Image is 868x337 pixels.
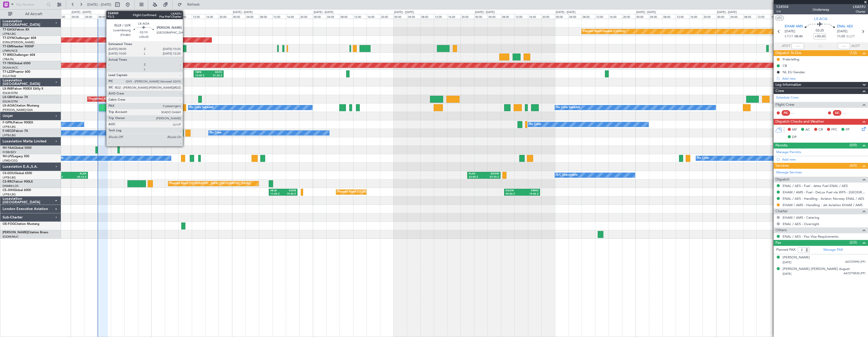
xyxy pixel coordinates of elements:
div: [DATE] - [DATE] [233,10,253,15]
div: Planned Maint [GEOGRAPHIC_DATA] ([GEOGRAPHIC_DATA]) [337,188,418,196]
a: DGAA/ACC [3,66,18,70]
span: T7-LZZI [3,70,13,73]
span: Pax [775,240,781,246]
div: 04:00 [165,14,178,19]
div: 00:00 [635,14,649,19]
div: 16:00 [286,14,299,19]
div: 04:00 [326,14,340,19]
a: EHAM / AMS - Handling - Jet Aviation EHAM / AMS [783,203,863,207]
span: All Aircraft [13,12,54,16]
span: Charter [853,9,865,14]
div: 12:00 [756,14,770,19]
span: Refresh [183,3,204,6]
span: LX-GBH [3,96,14,99]
span: EHAM AMS [785,24,803,29]
div: 12:00 [192,14,205,19]
span: LX-AOA [3,104,14,107]
span: DP [792,135,797,140]
span: T7-BRE [3,54,13,57]
a: EDDM/MUC [3,235,19,239]
a: Manage PAX [823,247,843,252]
a: LFPB/LBG [3,133,16,137]
button: UTC [775,16,784,20]
div: 16:00 [689,14,703,19]
span: 11:05 [837,34,845,39]
a: DNMM/LOS [3,184,18,188]
div: 18:34 Z [54,175,70,179]
span: [DATE] [785,29,795,34]
div: 08:00 [420,14,434,19]
div: KLAX [469,172,484,176]
span: F-GPNJ [3,121,14,124]
span: 534504 [776,4,789,9]
a: EHAM / AMS - Catering [783,215,819,220]
span: 02:25 [816,28,824,33]
div: [DATE] - [DATE] [556,10,575,15]
div: EGGW [54,172,70,176]
span: A672778530 (PP) [844,271,865,276]
span: ALDT [851,44,860,49]
div: 16:00 [205,14,218,19]
div: SIC [833,110,841,116]
div: 12:00 [272,14,286,19]
a: CS-RRCFalcon 900LX [3,180,33,183]
a: LFMD/CEQ [3,159,17,163]
span: Dispatch Checks and Weather [775,119,824,125]
button: All Aircraft [6,10,56,18]
span: FFC [831,127,837,132]
a: LX-INBFalcon 900EX EASy II [3,87,43,90]
span: F-HECD [3,130,14,133]
span: Dispatch [775,177,790,183]
span: T7-TRX [3,62,13,65]
input: --:-- [792,43,804,49]
div: 12:00 [514,14,528,19]
div: 20:00 [380,14,393,19]
div: 16:00 [124,14,138,19]
a: LFPB/LBG [3,176,16,180]
span: 9H-YAA [3,146,14,150]
div: 04:00 [568,14,582,19]
span: Services [775,163,789,169]
div: 11:00 Z [270,192,283,196]
div: [DATE] - [DATE] [152,10,172,15]
div: 09:00 Z [506,192,522,196]
a: EVRA/[PERSON_NAME] [3,40,34,44]
a: LX-AOACitation Mustang [3,104,39,107]
a: T7-LZZIPraetor 600 [3,70,30,73]
div: 12:00 [353,14,366,19]
div: 20:00 [57,14,71,19]
span: (0/0) [850,142,857,148]
span: ELDT [846,34,855,39]
a: T7-EAGLFalcon 8X [3,28,29,31]
a: T7-DYNChallenger 604 [3,37,36,40]
div: [PERSON_NAME] [783,255,810,260]
a: [PERSON_NAME]Citation Bravo [3,231,48,234]
a: [PERSON_NAME]/QSA [3,108,33,112]
div: 20:00 [622,14,635,19]
div: 04:00 [245,14,259,19]
div: Add new [782,157,865,162]
div: 08:00 [582,14,595,19]
div: 16:00 [608,14,622,19]
div: 04:00 [649,14,662,19]
a: LTBA/ISL [3,57,14,61]
div: 00:00 [555,14,568,19]
div: Prebriefing [783,57,799,61]
div: 04:00 [84,14,97,19]
div: 08:00 [259,14,272,19]
div: [DATE] - [DATE] [72,10,91,15]
a: LFPB/LBG [3,193,16,196]
div: [DATE] - [DATE] [717,10,737,15]
div: - - [843,111,854,115]
div: [DATE] - [DATE] [394,10,414,15]
span: A67275992 (PP) [845,260,865,264]
div: EGKB [283,189,296,193]
div: KLAX [70,172,86,176]
span: Flight Crew [775,102,794,108]
div: No Crew [210,129,222,137]
div: 20:00 [703,14,716,19]
div: 19:40 Z [522,192,538,196]
div: 07:55 Z [484,175,499,179]
span: Crew [775,88,784,94]
span: 9H-LPZ [3,155,13,158]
